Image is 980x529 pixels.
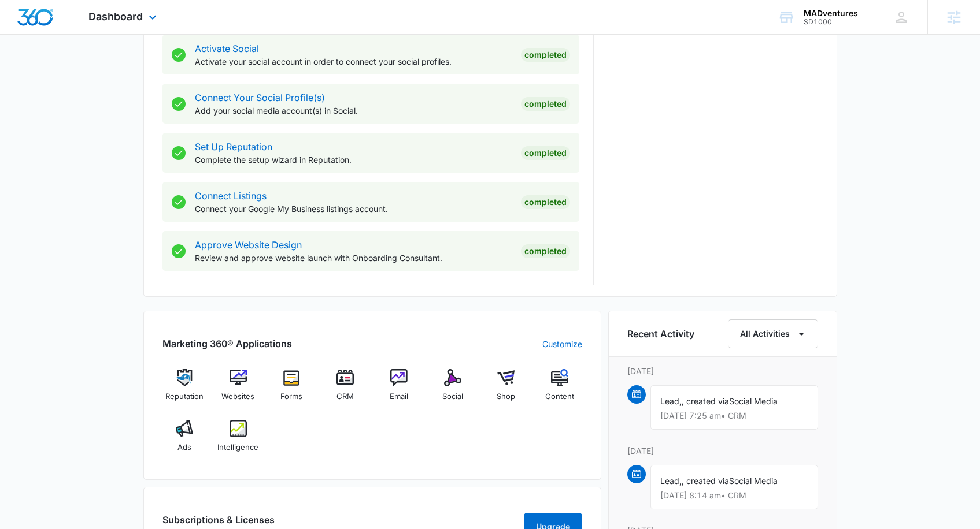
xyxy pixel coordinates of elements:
a: Activate Social [195,43,259,54]
span: Forms [280,391,302,403]
a: CRM [323,369,368,411]
div: Completed [521,48,570,62]
div: Completed [521,195,570,209]
a: Email [377,369,421,411]
a: Set Up Reputation [195,141,272,152]
span: Reputation [165,391,204,403]
span: Ads [177,442,191,453]
p: [DATE] 8:14 am • CRM [660,491,808,500]
a: Approve Website Design [195,239,302,251]
a: Connect Your Social Profile(s) [195,92,325,103]
a: Intelligence [216,420,260,461]
button: All Activities [728,319,818,348]
span: Email [390,391,408,403]
span: CRM [336,391,354,403]
div: account name [804,9,858,18]
span: Social Media [729,396,778,406]
p: Activate your social account in order to connect your social profiles. [195,55,512,68]
span: , created via [682,476,729,486]
span: Social Media [729,476,778,486]
span: Lead, [660,396,682,406]
h6: Recent Activity [627,327,694,341]
span: , created via [682,396,729,406]
p: Add your social media account(s) in Social. [195,105,512,117]
a: Websites [216,369,260,411]
a: Customize [542,338,582,350]
div: account id [804,18,858,26]
span: Lead, [660,476,682,486]
div: Completed [521,97,570,111]
span: Dashboard [88,10,143,23]
p: Connect your Google My Business listings account. [195,203,512,215]
h2: Marketing 360® Applications [162,337,292,351]
a: Content [538,369,582,411]
span: Shop [497,391,515,403]
p: Complete the setup wizard in Reputation. [195,154,512,166]
p: [DATE] 7:25 am • CRM [660,412,808,420]
div: Completed [521,146,570,160]
a: Ads [162,420,207,461]
a: Shop [484,369,528,411]
span: Content [545,391,574,403]
a: Social [430,369,475,411]
a: Forms [269,369,314,411]
div: Completed [521,244,570,258]
span: Intelligence [217,442,258,453]
p: [DATE] [627,445,818,457]
span: Websites [221,391,254,403]
p: [DATE] [627,365,818,377]
a: Reputation [162,369,207,411]
a: Connect Listings [195,190,267,202]
p: Review and approve website launch with Onboarding Consultant. [195,252,512,264]
span: Social [442,391,463,403]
